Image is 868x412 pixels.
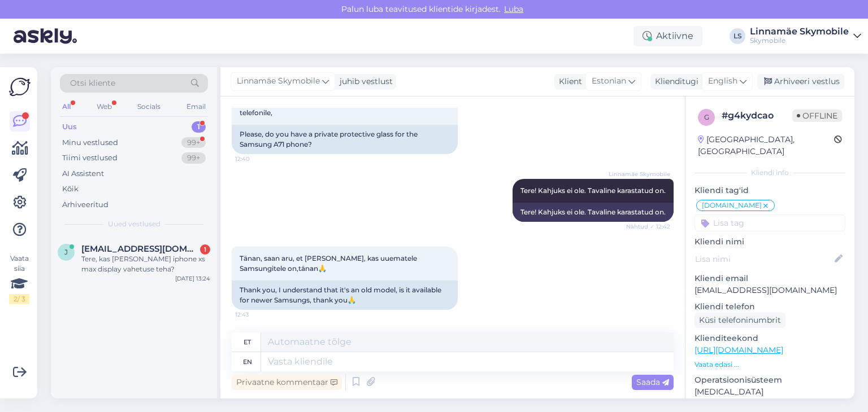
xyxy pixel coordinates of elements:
[60,99,73,114] div: All
[695,374,845,386] p: Operatsioonisüsteem
[181,137,206,148] div: 99+
[64,248,68,256] span: j
[520,186,666,195] span: Tere! Kahjuks ei ole. Tavaline karastatud on.
[62,168,104,179] div: AI Assistent
[181,152,206,164] div: 99+
[695,360,845,370] p: Vaata edasi ...
[200,244,210,255] div: 1
[722,109,792,122] div: # g4kydcao
[232,375,342,390] div: Privaatne kommentaar
[62,137,118,148] div: Minu vestlused
[698,134,834,157] div: [GEOGRAPHIC_DATA], [GEOGRAPHIC_DATA]
[9,76,31,98] img: Askly Logo
[62,199,108,211] div: Arhiveeritud
[695,313,785,328] div: Küsi telefoninumbrit
[792,109,842,122] span: Offline
[636,377,669,387] span: Saada
[695,168,845,178] div: Kliendi info
[695,236,845,248] p: Kliendi nimi
[695,253,832,265] input: Lisa nimi
[62,183,79,195] div: Kõik
[554,76,582,87] div: Klient
[704,113,709,121] span: g
[235,155,277,163] span: 12:40
[244,332,251,352] div: et
[135,99,163,114] div: Socials
[750,36,849,45] div: Skymobile
[695,332,845,344] p: Klienditeekond
[81,244,199,254] span: jessicaleht@mail.ee
[243,352,252,371] div: en
[184,99,208,114] div: Email
[335,76,393,87] div: juhib vestlust
[695,214,845,231] input: Lisa tag
[750,27,861,45] a: Linnamäe SkymobileSkymobile
[235,310,277,319] span: 12:43
[62,152,118,164] div: Tiimi vestlused
[9,253,29,304] div: Vaata siia
[62,121,77,133] div: Uus
[695,185,845,196] p: Kliendi tag'id
[702,202,762,209] span: [DOMAIN_NAME]
[192,121,206,133] div: 1
[750,27,849,36] div: Linnamäe Skymobile
[695,284,845,296] p: [EMAIL_ADDRESS][DOMAIN_NAME]
[626,222,670,231] span: Nähtud ✓ 12:42
[501,4,527,14] span: Luba
[695,345,783,355] a: [URL][DOMAIN_NAME]
[609,170,670,178] span: Linnamäe Skymobile
[513,203,674,222] div: Tere! Kahjuks ei ole. Tavaline karastatud on.
[757,74,844,89] div: Arhiveeri vestlus
[237,75,320,87] span: Linnamäe Skymobile
[70,77,115,89] span: Otsi kliente
[108,219,160,229] span: Uued vestlused
[695,273,845,284] p: Kliendi email
[9,294,29,304] div: 2 / 3
[592,75,626,87] span: Estonian
[708,75,737,87] span: English
[81,254,210,274] div: Tere, kas [PERSON_NAME] iphone xs max display vahetuse teha?
[650,76,698,87] div: Klienditugi
[695,386,845,398] p: [MEDICAL_DATA]
[695,301,845,313] p: Kliendi telefon
[730,28,745,44] div: LS
[232,125,458,154] div: Please, do you have a private protective glass for the Samsung A71 phone?
[633,26,702,46] div: Aktiivne
[175,274,210,283] div: [DATE] 13:24
[94,99,114,114] div: Web
[232,280,458,310] div: Thank you, I understand that it's an old model, is it available for newer Samsungs, thank you🙏
[240,254,419,273] span: Tänan, saan aru, et [PERSON_NAME], kas uuematele Samsungitele on,tänan🙏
